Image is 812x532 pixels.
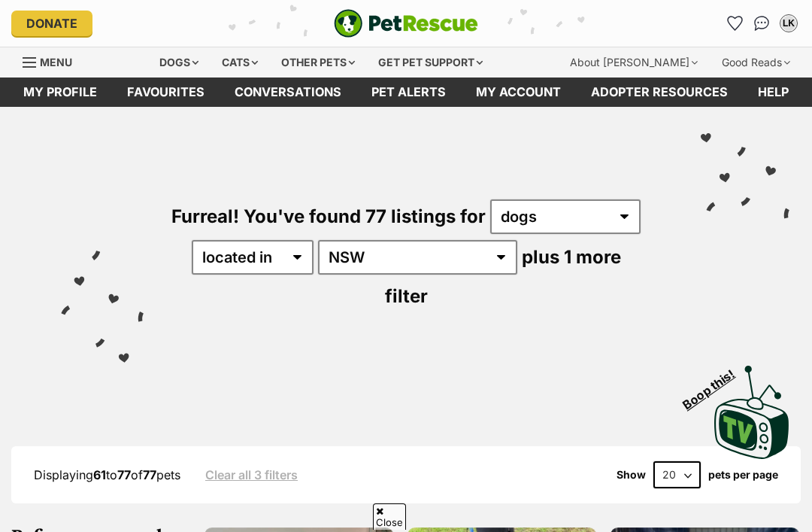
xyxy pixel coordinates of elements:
[8,78,112,107] a: My profile
[723,11,801,35] ul: Account quick links
[723,11,747,35] a: Favourites
[334,9,478,38] img: logo-e224e6f780fb5917bec1dbf3a21bbac754714ae5b6737aabdf751b685950b380.svg
[559,47,708,78] div: About [PERSON_NAME]
[112,78,220,107] a: Favourites
[781,16,796,31] div: LK
[777,11,801,35] button: My account
[356,78,461,107] a: Pet alerts
[680,357,750,412] span: Boop this!
[373,503,406,530] span: Close
[743,78,804,107] a: Help
[461,78,576,107] a: My account
[334,9,478,38] a: PetRescue
[711,47,801,78] div: Good Reads
[143,467,156,482] strong: 77
[93,467,106,482] strong: 61
[750,11,774,35] a: Conversations
[617,469,646,481] span: Show
[11,11,92,36] a: Donate
[714,366,789,459] img: PetRescue TV logo
[708,469,778,481] label: pets per page
[23,47,83,74] a: Menu
[34,467,180,482] span: Displaying to of pets
[368,47,493,78] div: Get pet support
[117,467,131,482] strong: 77
[220,78,356,107] a: conversations
[714,352,789,462] a: Boop this!
[576,78,743,107] a: Adopter resources
[205,468,298,482] a: Clear all 3 filters
[211,47,268,78] div: Cats
[385,246,621,307] span: plus 1 more filter
[171,205,486,227] span: Furreal! You've found 77 listings for
[149,47,209,78] div: Dogs
[40,56,72,68] span: Menu
[271,47,365,78] div: Other pets
[754,16,770,31] img: chat-41dd97257d64d25036548639549fe6c8038ab92f7586957e7f3b1b290dea8141.svg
